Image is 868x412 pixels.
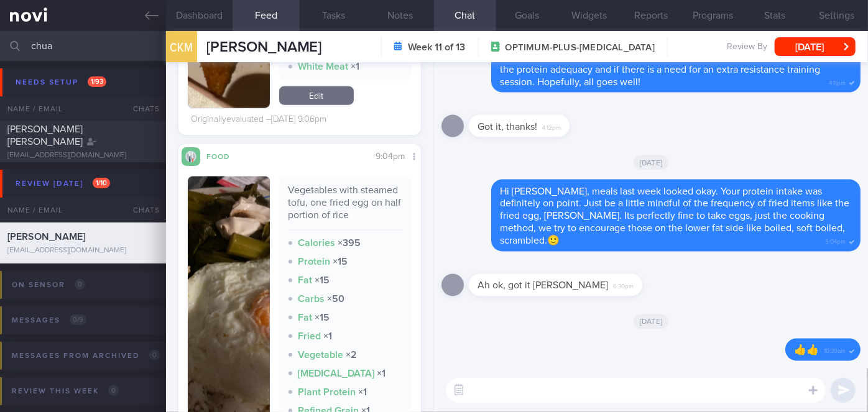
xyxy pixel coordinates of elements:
span: 👍👍 [794,346,819,355]
strong: Week 11 of 13 [409,41,466,53]
strong: Plant Protein [298,387,356,397]
span: [PERSON_NAME] [7,232,85,242]
strong: Fried [298,331,321,341]
strong: Fat [298,275,313,285]
div: On sensor [9,277,88,293]
strong: Vegetable [298,350,344,360]
span: 6:30pm [613,280,634,291]
strong: × 2 [346,350,358,360]
div: Originally evaluated – [DATE] 9:06pm [191,114,327,126]
strong: Protein [298,257,331,267]
span: [PERSON_NAME] [206,40,322,55]
button: [DATE] [775,37,856,56]
strong: × 1 [351,62,360,71]
strong: [MEDICAL_DATA] [298,369,375,378]
div: Messages from Archived [9,347,163,364]
span: Ah ok, got it [PERSON_NAME] [478,281,608,291]
div: Food [200,150,250,161]
span: 4:12pm [542,121,561,132]
div: [EMAIL_ADDRESS][DOMAIN_NAME] [7,151,159,160]
strong: × 1 [324,331,333,341]
span: Got it, thanks! [478,122,537,132]
div: Messages [9,312,90,329]
strong: × 1 [359,387,367,397]
span: [DATE] [634,155,669,170]
span: 0 [75,279,85,290]
span: Review By [727,42,767,53]
strong: × 15 [333,257,348,267]
span: 0 [108,385,119,396]
strong: × 395 [338,238,361,248]
div: CKM [163,24,200,71]
div: [EMAIL_ADDRESS][DOMAIN_NAME] [7,246,159,255]
span: 4:11pm [829,76,846,88]
span: 0 [149,350,160,360]
strong: × 15 [315,275,330,285]
div: Needs setup [12,74,109,91]
div: Review this week [9,383,122,400]
span: [PERSON_NAME] [PERSON_NAME] [7,124,83,147]
strong: White Meat [298,62,349,71]
span: 0 / 9 [70,314,86,325]
span: 1 / 93 [88,76,106,87]
span: Hi [PERSON_NAME], meals last week looked okay. Your protein intake was definitely on point. Just ... [500,186,849,246]
div: Review [DATE] [12,175,113,192]
span: [DATE] [634,314,669,329]
span: 1 / 10 [93,178,110,188]
strong: Carbs [298,294,325,304]
div: Vegetables with steamed tofu, one fried egg on half portion of rice [289,184,402,231]
a: Edit [279,86,354,105]
span: 5:04pm [825,235,846,247]
div: Chats [116,96,166,121]
strong: × 50 [328,294,345,304]
span: 9:04pm [376,152,405,161]
strong: Calories [298,238,336,248]
span: 10:39am [824,344,846,356]
span: OPTIMUM-PLUS-[MEDICAL_DATA] [506,42,655,54]
strong: × 15 [315,313,330,323]
strong: × 1 [377,369,386,378]
div: Chats [116,198,166,222]
strong: Fat [298,313,313,323]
